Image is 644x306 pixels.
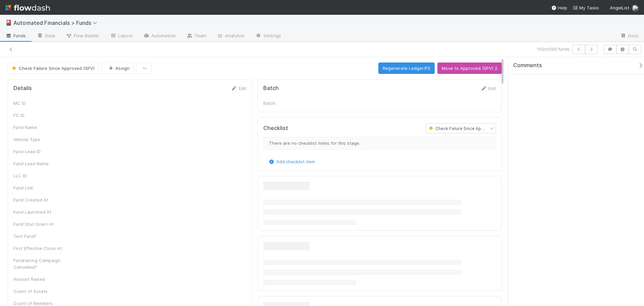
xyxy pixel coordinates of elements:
[13,172,64,179] div: LLC ID
[13,85,32,92] h5: Details
[5,20,12,26] span: 🎴
[428,126,507,131] span: Check Failure Since Approved (SPV)
[263,100,314,106] div: Batch
[537,46,570,52] span: 102 of 200 funds
[13,184,64,191] div: Fund Link
[250,31,286,42] a: Settings
[66,32,99,39] span: Flow Builder
[60,31,105,42] a: Flow Builder
[13,148,64,155] div: Fund Lead ID
[13,100,64,106] div: MC ID
[5,32,26,39] span: Funds
[13,196,64,203] div: Fund Created At
[615,31,644,42] a: Docs
[632,5,639,11] img: avatar_574f8970-b283-40ff-a3d7-26909d9947cc.png
[13,160,64,167] div: Fund Lead Name
[263,137,496,149] div: There are no checklist items for this stage.
[11,65,95,71] span: Check Failure Since Approved (SPV)
[105,31,138,42] a: Layout
[13,257,64,270] div: Fundraising Campaign Cancelled?
[13,209,64,215] div: Fund Launched At
[212,31,250,42] a: Analytics
[138,31,181,42] a: Automation
[513,62,542,69] span: Comments
[13,112,64,119] div: FC ID
[13,136,64,143] div: Vehicle Type
[13,221,64,227] div: Fund Shut Down At
[13,233,64,239] div: Test Fund?
[13,245,64,252] div: First Effective Close At
[8,62,99,74] button: Check Failure Since Approved (SPV)
[268,159,315,164] a: Add checklist item
[573,4,599,11] a: My Tasks
[263,125,288,132] h5: Checklist
[378,62,435,74] button: Regenerate Ledger/FS
[5,2,50,13] img: logo-inverted-e16ddd16eac7371096b0.svg
[32,31,60,42] a: Data
[102,62,134,74] button: Assign
[610,5,629,10] span: AngelList
[551,4,567,11] div: Help
[480,86,496,91] a: Edit
[13,288,64,295] div: Count of Assets
[13,276,64,282] div: Amount Raised
[13,124,64,131] div: Fund Name
[263,85,279,92] h5: Batch
[437,62,502,74] button: Move to Approved (SPV) 2
[13,19,101,26] span: Automated Financials > Funds
[573,5,599,10] span: My Tasks
[181,31,212,42] a: Team
[231,86,247,91] a: Edit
